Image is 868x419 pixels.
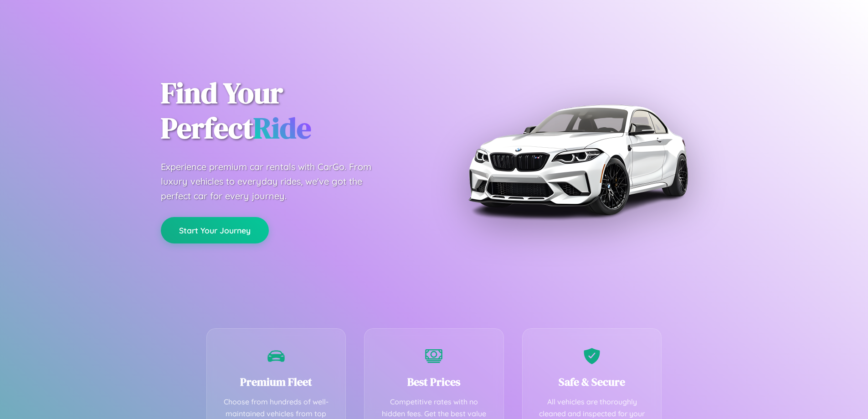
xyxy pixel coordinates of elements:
[253,108,311,148] span: Ride
[378,374,490,389] h3: Best Prices
[161,217,269,243] button: Start Your Journey
[464,46,692,274] img: Premium BMW car rental vehicle
[536,374,648,389] h3: Safe & Secure
[161,76,421,146] h1: Find Your Perfect
[161,160,389,203] p: Experience premium car rentals with CarGo. From luxury vehicles to everyday rides, we've got the ...
[221,374,332,389] h3: Premium Fleet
